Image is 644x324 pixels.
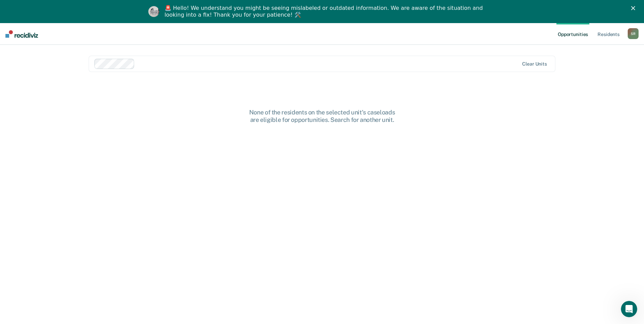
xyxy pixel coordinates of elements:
[628,28,639,39] div: S R
[214,109,431,123] div: None of the residents on the selected unit's caseloads are eligible for opportunities. Search for...
[556,23,589,45] a: Opportunities
[165,5,485,18] div: 🚨 Hello! We understand you might be seeing mislabeled or outdated information. We are aware of th...
[522,61,547,67] div: Clear units
[148,6,159,17] img: Profile image for Kim
[5,30,38,38] img: Recidiviz
[596,23,621,45] a: Residents
[631,6,638,10] div: Close
[621,301,637,317] iframe: Intercom live chat
[628,28,639,39] button: SR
